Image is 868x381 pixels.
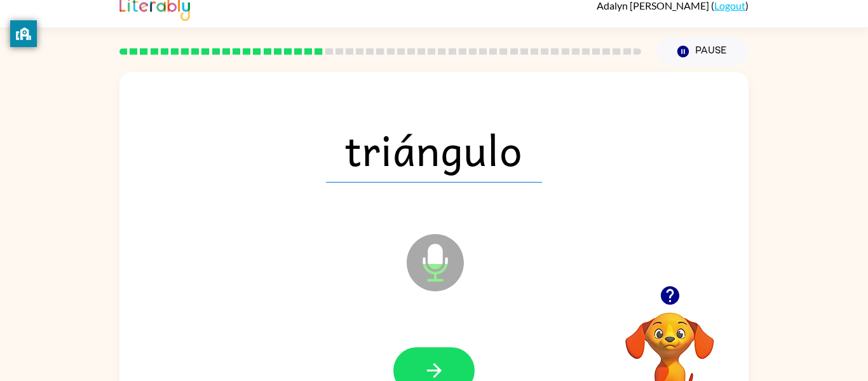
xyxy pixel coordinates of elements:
button: privacy banner [10,20,37,47]
span: triángulo [326,116,542,183]
button: Pause [656,37,749,66]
